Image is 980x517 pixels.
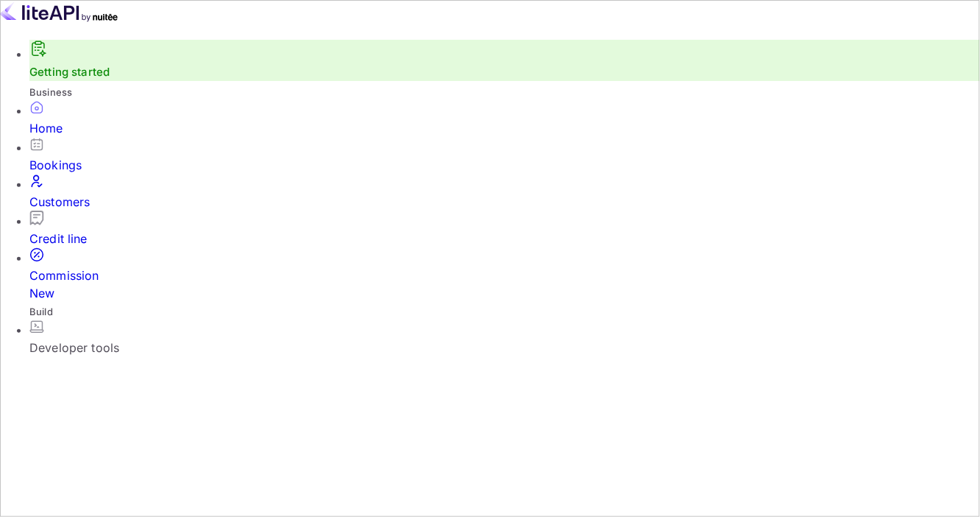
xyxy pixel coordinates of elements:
[29,306,53,317] span: Build
[29,284,980,302] div: New
[29,174,980,211] a: Customers
[29,267,980,302] div: Commission
[29,211,980,247] a: Credit line
[29,193,980,211] div: Customers
[29,137,980,174] a: Bookings
[29,230,980,247] div: Credit line
[29,40,980,81] div: Getting started
[29,65,110,79] a: Getting started
[29,156,980,174] div: Bookings
[29,119,980,137] div: Home
[29,100,980,137] a: Home
[29,247,980,302] a: CommissionNew
[29,86,72,98] span: Business
[29,339,980,356] div: Developer tools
